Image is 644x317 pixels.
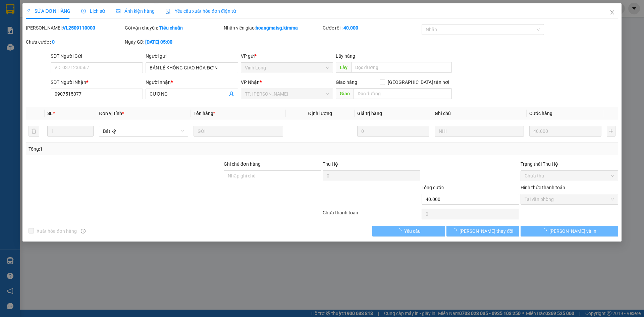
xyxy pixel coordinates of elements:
[165,9,171,14] img: icon
[125,38,222,46] div: Ngày GD:
[146,52,238,60] div: Người gửi
[229,91,234,97] span: user-add
[323,24,420,32] div: Cước rồi :
[521,160,618,168] div: Trạng thái Thu Hộ
[354,88,452,99] input: Dọc đường
[165,8,236,14] span: Yêu cầu xuất hóa đơn điện tử
[81,8,105,14] span: Lịch sử
[336,88,354,99] span: Giao
[29,145,249,153] div: Tổng: 1
[521,185,565,190] label: Hình thức thanh toán
[103,126,184,136] span: Bất kỳ
[351,62,452,73] input: Dọc đường
[322,209,421,221] div: Chưa thanh toán
[357,111,382,116] span: Giá trị hàng
[529,126,601,137] input: 0
[125,24,222,32] div: Gói vận chuyển:
[51,52,143,60] div: SĐT Người Gửi
[224,170,321,181] input: Ghi chú đơn hàng
[63,25,95,31] b: VL2509110003
[607,126,615,137] button: plus
[336,80,357,85] span: Giao hàng
[26,8,70,14] span: SỬA ĐƠN HÀNG
[525,171,614,181] span: Chưa thu
[609,10,615,15] span: close
[194,111,215,116] span: Tên hàng
[432,107,527,120] th: Ghi chú
[26,38,123,46] div: Chưa cước :
[542,228,549,233] span: loading
[29,126,39,137] button: delete
[245,89,329,99] span: TP. Hồ Chí Minh
[549,227,596,235] span: [PERSON_NAME] và In
[51,78,143,86] div: SĐT Người Nhận
[385,78,452,86] span: [GEOGRAPHIC_DATA] tận nơi
[446,226,519,236] button: [PERSON_NAME] thay đổi
[343,25,358,31] b: 40.000
[336,53,355,59] span: Lấy hàng
[99,111,124,116] span: Đơn vị tính
[159,25,183,31] b: Tiêu chuẩn
[435,126,524,137] input: Ghi Chú
[26,24,123,32] div: [PERSON_NAME]:
[81,9,86,13] span: clock-circle
[308,111,332,116] span: Định lượng
[34,227,79,235] span: Xuất hóa đơn hàng
[336,62,351,73] span: Lấy
[81,229,86,233] span: info-circle
[397,228,404,233] span: loading
[116,9,120,13] span: picture
[224,24,321,32] div: Nhân viên giao:
[422,185,444,190] span: Tổng cước
[241,52,333,60] div: VP gửi
[460,227,513,235] span: [PERSON_NAME] thay đổi
[529,111,552,116] span: Cước hàng
[603,3,622,22] button: Close
[47,111,53,116] span: SL
[145,39,172,45] b: [DATE] 05:00
[323,161,338,167] span: Thu Hộ
[245,63,329,73] span: Vĩnh Long
[404,227,421,235] span: Yêu cầu
[194,126,283,137] input: VD: Bàn, Ghế
[146,78,238,86] div: Người nhận
[452,228,460,233] span: loading
[256,25,298,31] b: hoangmaisg.kimma
[521,226,618,236] button: [PERSON_NAME] và In
[525,194,614,204] span: Tại văn phòng
[52,39,55,45] b: 0
[372,226,445,236] button: Yêu cầu
[224,161,261,167] label: Ghi chú đơn hàng
[357,126,429,137] input: 0
[241,80,260,85] span: VP Nhận
[116,8,155,14] span: Ảnh kiện hàng
[26,9,31,13] span: edit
